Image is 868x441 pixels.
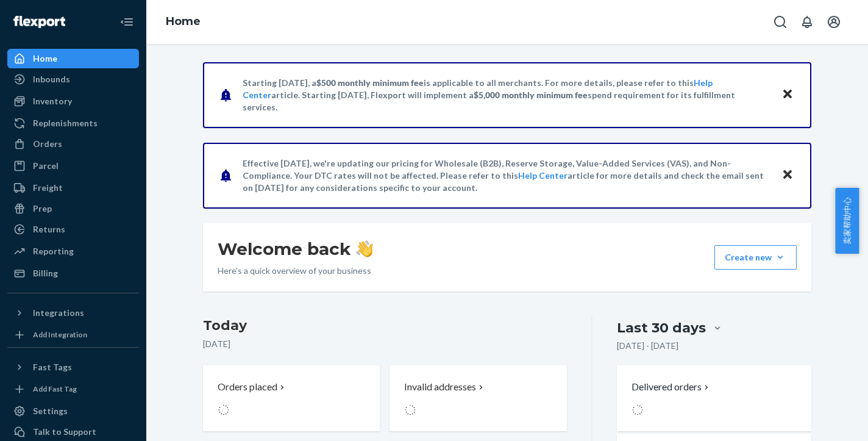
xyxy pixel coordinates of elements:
a: Returns [7,220,139,239]
a: Freight [7,178,139,198]
a: Home [7,49,139,68]
a: Inventory [7,91,139,111]
p: Invalid addresses [404,380,476,394]
button: Close [780,86,795,104]
button: 卖家帮助中心 [835,188,859,254]
a: Home [166,15,201,28]
a: Add Integration [7,328,139,342]
a: Add Fast Tag [7,382,139,396]
div: Orders [33,138,62,150]
div: Last 30 days [617,318,706,337]
div: Billing [33,267,58,279]
div: Talk to Support [33,426,96,438]
button: Open account menu [822,10,846,34]
div: Reporting [33,245,74,257]
a: Billing [7,264,139,283]
p: [DATE] [203,338,567,350]
span: $5,000 monthly minimum fee [474,90,588,100]
img: hand-wave emoji [356,240,373,257]
a: Settings [7,401,139,421]
p: [DATE] - [DATE] [617,340,678,352]
div: Settings [33,405,68,417]
div: Inbounds [33,73,70,85]
div: Home [33,52,57,65]
span: $500 monthly minimum fee [316,77,424,88]
div: Freight [33,182,63,194]
button: Open notifications [795,10,819,34]
ol: breadcrumbs [156,4,210,40]
a: Orders [7,134,139,154]
div: Replenishments [33,117,98,129]
button: Close [780,167,795,184]
button: Create new [714,245,797,270]
div: Prep [33,203,52,215]
a: Prep [7,199,139,218]
p: Effective [DATE], we're updating our pricing for Wholesale (B2B), Reserve Storage, Value-Added Se... [243,157,770,194]
a: Parcel [7,156,139,176]
button: Fast Tags [7,357,139,377]
button: Invalid addresses [390,365,566,431]
div: Add Integration [33,329,87,340]
div: Returns [33,223,65,235]
div: Inventory [33,95,72,107]
p: Orders placed [218,380,277,394]
a: Reporting [7,242,139,261]
button: Delivered orders [631,380,711,394]
h1: Welcome back [218,238,373,260]
button: Open Search Box [768,10,792,34]
a: Replenishments [7,113,139,133]
img: Flexport logo [13,16,65,28]
button: Integrations [7,303,139,323]
button: Close Navigation [115,10,139,34]
div: Integrations [33,307,84,319]
a: Inbounds [7,70,139,89]
button: Orders placed [203,365,380,431]
div: Parcel [33,160,59,172]
p: Here’s a quick overview of your business [218,265,373,277]
a: Help Center [518,170,567,181]
p: Starting [DATE], a is applicable to all merchants. For more details, please refer to this article... [243,77,770,113]
div: Add Fast Tag [33,384,77,394]
div: Fast Tags [33,361,72,373]
h3: Today [203,316,567,335]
